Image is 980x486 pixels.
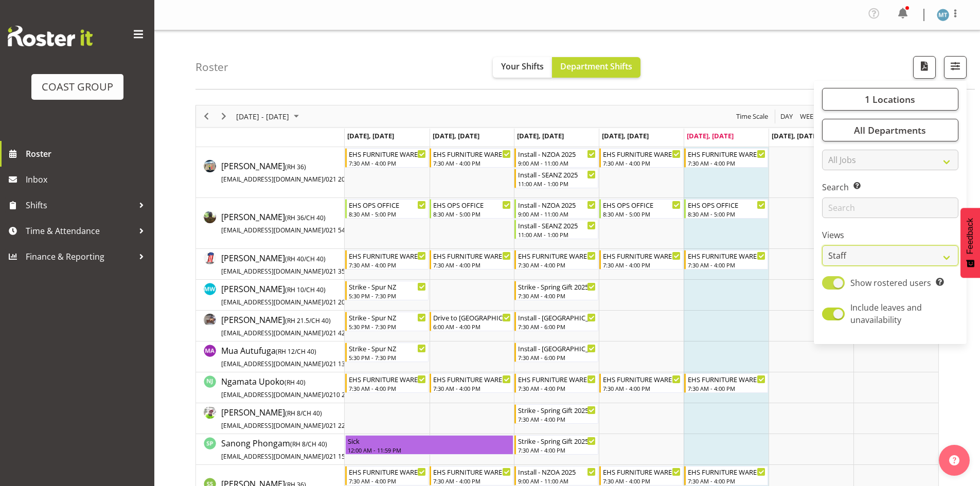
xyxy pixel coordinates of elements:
[278,347,297,356] span: RH 12/
[221,437,365,462] a: Sanong Phongam(RH 8/CH 40)[EMAIL_ADDRESS][DOMAIN_NAME]/021 154 7979
[518,477,596,485] div: 9:00 AM - 11:00 AM
[326,267,361,276] span: 021 357 054
[684,466,768,485] div: Sivanila Sapati"s event - EHS FURNITURE WAREHOUSE Begin From Friday, August 29, 2025 at 7:30:00 A...
[433,250,511,261] div: EHS FURNITURE WAREHOUSE
[518,250,596,261] div: EHS FURNITURE WAREHOUSE
[603,200,681,210] div: EHS OPS OFFICE
[518,312,596,322] div: Install - [GEOGRAPHIC_DATA] Food Show 2025
[349,261,426,269] div: 7:30 AM - 4:00 PM
[287,316,311,325] span: RH 21.5/
[221,375,368,400] a: Ngamata Upoko(RH 40)[EMAIL_ADDRESS][DOMAIN_NAME]/0210 242 7507
[26,172,149,187] span: Inbox
[324,175,326,184] span: /
[599,199,683,219] div: Filipo Iupeli"s event - EHS OPS OFFICE Begin From Thursday, August 28, 2025 at 8:30:00 AM GMT+12:...
[552,57,640,78] button: Department Shifts
[326,390,368,399] span: 0210 242 7507
[349,281,426,292] div: Strike - Spur NZ
[324,226,326,235] span: /
[26,197,134,213] span: Shifts
[779,110,795,123] button: Timeline Day
[433,312,511,322] div: Drive to [GEOGRAPHIC_DATA]
[518,149,596,159] div: Install - NZOA 2025
[347,131,394,140] span: [DATE], [DATE]
[285,285,326,294] span: ( CH 40)
[195,61,228,73] h4: Roster
[518,159,596,167] div: 9:00 AM - 11:00 AM
[221,252,361,277] a: [PERSON_NAME](RH 40/CH 40)[EMAIL_ADDRESS][DOMAIN_NAME]/021 357 054
[913,56,936,79] button: Download a PDF of the roster according to the set date range.
[221,283,365,307] span: [PERSON_NAME]
[688,149,765,159] div: EHS FURNITURE WAREHOUSE
[290,440,327,448] span: ( CH 40)
[221,345,365,369] a: Mua Autufuga(RH 12/CH 40)[EMAIL_ADDRESS][DOMAIN_NAME]/021 138 6948
[603,477,681,485] div: 7:30 AM - 4:00 PM
[688,477,765,485] div: 7:30 AM - 4:00 PM
[518,169,596,179] div: Install - SEANZ 2025
[285,409,322,418] span: ( CH 40)
[501,61,544,72] span: Your Shifts
[324,452,326,461] span: /
[822,119,958,141] button: All Departments
[514,148,598,168] div: Daniel Tini"s event - Install - NZOA 2025 Begin From Wednesday, August 27, 2025 at 9:00:00 AM GMT...
[688,159,765,167] div: 7:30 AM - 4:00 PM
[822,88,958,111] button: 1 Locations
[518,436,596,446] div: Strike - Spring Gift 2025
[349,250,426,261] div: EHS FURNITURE WAREHOUSE
[326,175,365,184] span: 021 206 3109
[26,146,149,161] span: Roster
[196,403,345,434] td: Rob Windle resource
[326,226,361,235] span: 021 547 606
[518,446,596,454] div: 7:30 AM - 4:00 PM
[215,105,233,127] div: Next
[198,105,215,127] div: Previous
[433,149,511,159] div: EHS FURNITURE WAREHOUSE
[518,384,596,392] div: 7:30 AM - 4:00 PM
[518,415,596,423] div: 7:30 AM - 4:00 PM
[602,131,649,140] span: [DATE], [DATE]
[687,131,734,140] span: [DATE], [DATE]
[326,421,365,430] span: 021 228 0024
[221,390,324,399] span: [EMAIL_ADDRESS][DOMAIN_NAME]
[433,477,511,485] div: 7:30 AM - 4:00 PM
[517,131,564,140] span: [DATE], [DATE]
[221,267,324,276] span: [EMAIL_ADDRESS][DOMAIN_NAME]
[603,159,681,167] div: 7:30 AM - 4:00 PM
[430,148,513,168] div: Daniel Tini"s event - EHS FURNITURE WAREHOUSE Begin From Tuesday, August 26, 2025 at 7:30:00 AM G...
[433,200,511,210] div: EHS OPS OFFICE
[518,353,596,362] div: 7:30 AM - 6:00 PM
[349,353,426,362] div: 5:30 PM - 7:30 PM
[221,160,365,184] span: [PERSON_NAME]
[865,93,915,105] span: 1 Locations
[349,149,426,159] div: EHS FURNITURE WAREHOUSE
[324,390,326,399] span: /
[850,277,931,289] span: Show rostered users
[944,56,967,79] button: Filter Shifts
[349,292,426,300] div: 5:30 PM - 7:30 PM
[349,322,426,331] div: 5:30 PM - 7:30 PM
[349,312,426,322] div: Strike - Spur NZ
[684,250,768,269] div: Harley Wongpayuk"s event - EHS FURNITURE WAREHOUSE Begin From Friday, August 29, 2025 at 7:30:00 ...
[949,455,959,465] img: help-xxl-2.png
[196,341,345,372] td: Mua Autufuga resource
[688,210,765,218] div: 8:30 AM - 5:00 PM
[433,384,511,392] div: 7:30 AM - 4:00 PM
[599,373,683,393] div: Ngamata Upoko"s event - EHS FURNITURE WAREHOUSE Begin From Thursday, August 28, 2025 at 7:30:00 A...
[349,374,426,384] div: EHS FURNITURE WAREHOUSE
[348,446,511,454] div: 12:00 AM - 11:59 PM
[285,163,306,171] span: ( )
[221,283,365,308] a: [PERSON_NAME](RH 10/CH 40)[EMAIL_ADDRESS][DOMAIN_NAME]/021 204 1730
[326,298,365,307] span: 021 204 1730
[292,440,308,448] span: RH 8/
[349,343,426,353] div: Strike - Spur NZ
[966,218,975,254] span: Feedback
[345,250,429,269] div: Harley Wongpayuk"s event - EHS FURNITURE WAREHOUSE Begin From Monday, August 25, 2025 at 7:30:00 ...
[518,322,596,331] div: 7:30 AM - 6:00 PM
[324,267,326,276] span: /
[493,57,552,78] button: Your Shifts
[518,405,596,415] div: Strike - Spring Gift 2025
[603,384,681,392] div: 7:30 AM - 4:00 PM
[217,110,231,123] button: Next
[518,261,596,269] div: 7:30 AM - 4:00 PM
[287,255,306,263] span: RH 40/
[514,404,598,424] div: Rob Windle"s event - Strike - Spring Gift 2025 Begin From Wednesday, August 27, 2025 at 7:30:00 A...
